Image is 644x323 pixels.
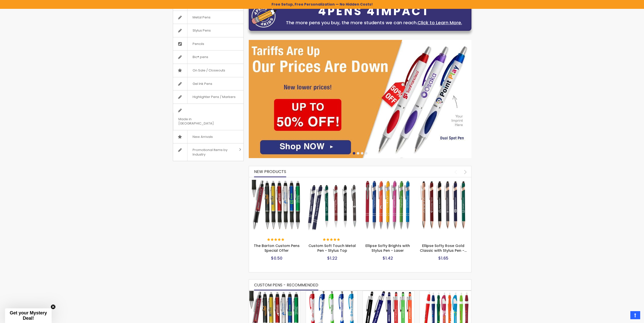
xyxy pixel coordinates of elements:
a: Ellipse Softy Brights with Stylus Pen - Laser [365,243,410,253]
button: Close teaser [51,304,56,309]
a: Custom Soft Touch Metal Pen - Stylus Top [308,243,356,253]
a: Click to Learn More. [418,19,462,26]
a: The Barton Custom Pens Special Offer [252,180,302,184]
span: Stylus Pens [187,24,216,37]
span: New Arrivals [187,130,218,143]
a: Ellipse Softy Brights with Stylus Pen - Laser [363,180,413,184]
a: Bic® pens [173,51,243,64]
a: Dart Color slim Pens [420,291,471,295]
img: /cheap-promotional-products.html [249,40,471,158]
a: Custom Soft Touch Metal Pen - Stylus Top [307,180,358,184]
div: Get your Mystery Deal!Close teaser [5,308,52,323]
a: Made in [GEOGRAPHIC_DATA] [173,104,243,130]
img: four_pen_logo.png [252,5,277,28]
span: Get your Mystery Deal! [10,310,47,321]
a: Top [630,311,640,319]
a: Celeste Soft Touch Metal Pens With Stylus - Special Offer [363,291,414,295]
span: $0.50 [271,255,282,261]
div: 4PENS 4IMPACT [279,6,469,17]
img: The Barton Custom Pens Special Offer [252,180,302,230]
a: Metal Pens [173,11,243,24]
span: On Sale / Closeouts [187,64,230,77]
span: $1.65 [438,255,448,261]
span: Promotional Items by Industry [187,143,237,161]
span: Highlighter Pens / Markers [187,90,241,104]
a: New Arrivals [173,130,243,143]
a: On Sale / Closeouts [173,64,243,77]
span: $1.42 [383,255,393,261]
span: Pencils [187,37,209,51]
a: Avenir® Custom Soft Grip Advertising Pens [306,291,357,295]
div: The more pens you buy, the more students we can reach. [279,19,469,26]
a: Promotional Items by Industry [173,143,243,161]
span: CUSTOM PENS - RECOMMENDED [254,282,318,288]
span: Metal Pens [187,11,216,24]
span: Made in [GEOGRAPHIC_DATA] [173,113,231,130]
a: Highlighter Pens / Markers [173,90,243,104]
img: Ellipse Softy Rose Gold Classic with Stylus Pen - Silver Laser [418,180,469,230]
div: 100% [323,238,341,242]
div: next [461,167,470,176]
img: Ellipse Softy Brights with Stylus Pen - Laser [363,180,413,230]
a: Pencils [173,37,243,51]
a: Stylus Pens [173,24,243,37]
img: Custom Soft Touch Metal Pen - Stylus Top [307,180,358,230]
a: The Barton Custom Pens Special Offer [254,243,300,253]
a: The Barton Custom Pens Special Offer [249,291,300,295]
span: New Products [254,169,286,175]
a: Ellipse Softy Rose Gold Classic with Stylus Pen -… [420,243,467,253]
span: $1.22 [327,255,337,261]
span: Bic® pens [187,51,213,64]
a: Gel Ink Pens [173,77,243,90]
div: prev [451,167,460,176]
a: Ellipse Softy Rose Gold Classic with Stylus Pen - Silver Laser [418,180,469,184]
div: 100% [267,238,285,242]
span: Gel Ink Pens [187,77,217,90]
